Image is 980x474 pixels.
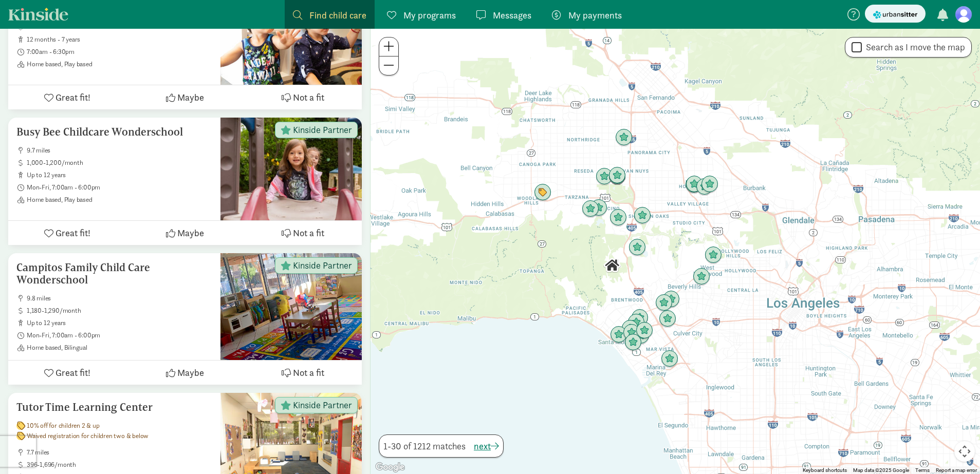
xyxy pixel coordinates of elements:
[16,401,212,413] h5: Tutor Time Learning Center
[27,422,100,430] span: 10% off for children 2 & up
[627,314,645,331] div: Click to see details
[244,361,362,385] button: Not a fit
[293,401,352,410] span: Kinside Partner
[696,178,713,196] div: Click to see details
[244,85,362,109] button: Not a fit
[582,200,599,218] div: Click to see details
[853,467,909,473] span: Map data ©2025 Google
[244,221,362,245] button: Not a fit
[27,319,212,327] span: up to 12 years
[27,196,212,204] span: Home based, Play based
[27,432,149,440] span: Waived registration for children two & below
[596,168,613,185] div: Click to see details
[56,90,90,104] span: Great fit!
[27,344,212,352] span: Home based, Bilingual
[621,320,639,337] div: Click to see details
[8,361,126,385] button: Great fit!
[631,309,649,327] div: Click to see details
[609,209,627,226] div: Click to see details
[493,8,531,22] span: Messages
[954,441,975,462] button: Map camera controls
[27,183,212,192] span: Mon-Fri, 7:00am - 6:00pm
[27,307,212,315] span: 1,180-1,290/month
[636,322,653,339] div: Click to see details
[293,125,352,135] span: Kinside Partner
[590,199,607,217] div: Click to see details
[27,60,212,68] span: Home based, Play based
[27,159,212,167] span: 1,000-1,200/month
[126,85,244,109] button: Maybe
[568,8,622,22] span: My payments
[309,8,366,22] span: Find child care
[293,261,352,270] span: Kinside Partner
[27,35,212,44] span: 12 months - 7 years
[383,439,466,453] span: 1-30 of 1212 matches
[662,291,680,308] div: Click to see details
[873,9,917,20] img: urbansitter_logo_small.svg
[27,294,212,302] span: 9.8 miles
[403,8,456,22] span: My programs
[705,247,722,264] div: Click to see details
[177,366,204,380] span: Maybe
[27,448,212,457] span: 7.7 miles
[56,366,90,380] span: Great fit!
[16,126,212,138] h5: Busy Bee Childcare Wonderschool
[16,261,212,286] h5: Campitos Family Child Care Wonderschool
[8,8,68,21] a: Kinside
[661,350,678,368] div: Click to see details
[534,184,551,201] div: Click to see details
[693,268,710,286] div: Click to see details
[293,226,324,240] span: Not a fit
[624,334,642,351] div: Click to see details
[293,90,324,104] span: Not a fit
[126,221,244,245] button: Maybe
[608,167,626,185] div: Click to see details
[27,461,212,469] span: 396-1,696/month
[803,467,847,474] button: Keyboard shortcuts
[373,461,407,474] img: Google
[608,167,626,184] div: Click to see details
[862,41,965,53] label: Search as I move the map
[915,467,930,473] a: Terms (opens in new tab)
[655,294,673,312] div: Click to see details
[27,331,212,339] span: Mon-Fri, 7:00am - 6:00pm
[603,257,621,274] div: Click to see details
[8,85,126,109] button: Great fit!
[474,439,499,453] button: next
[686,176,703,193] div: Click to see details
[177,90,204,104] span: Maybe
[177,226,204,240] span: Maybe
[659,310,676,328] div: Click to see details
[610,326,627,344] div: Click to see details
[293,366,324,380] span: Not a fit
[615,129,633,146] div: Click to see details
[623,324,640,342] div: Click to see details
[27,171,212,179] span: up to 12 years
[634,207,651,224] div: Click to see details
[8,221,126,245] button: Great fit!
[27,146,212,155] span: 9.7 miles
[27,48,212,56] span: 7:00am - 6:30pm
[56,226,90,240] span: Great fit!
[628,239,646,256] div: Click to see details
[701,176,718,193] div: Click to see details
[373,461,407,474] a: Open this area in Google Maps (opens a new window)
[936,467,977,473] a: Report a map error
[126,361,244,385] button: Maybe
